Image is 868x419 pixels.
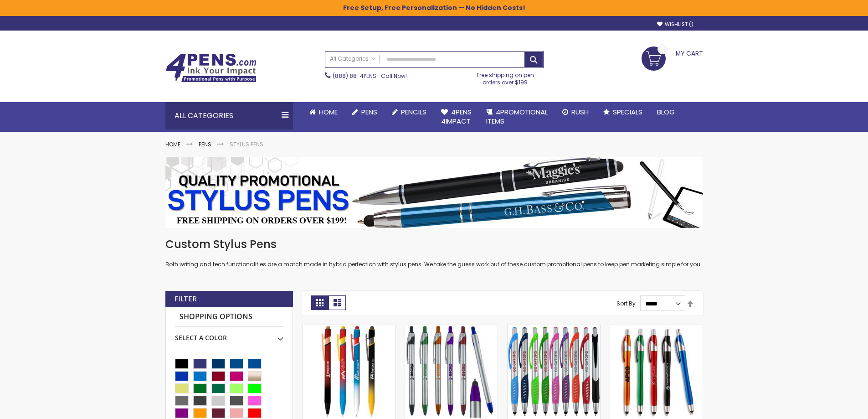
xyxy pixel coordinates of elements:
span: All Categories [330,55,375,62]
a: Specials [596,102,650,122]
h1: Custom Stylus Pens [165,237,703,252]
a: Wishlist [657,21,693,28]
span: Rush [571,107,589,117]
a: 4PROMOTIONALITEMS [479,102,555,132]
a: Pens [345,102,385,122]
a: Blog [650,102,682,122]
img: 4Pens Custom Pens and Promotional Products [165,53,257,83]
strong: Filter [175,294,197,304]
label: Sort By [616,300,636,307]
span: Pens [361,107,377,117]
strong: Grid [311,295,329,310]
a: Lexus Stylus Pen [508,325,600,332]
a: All Categories [325,52,380,67]
span: 4Pens 4impact [441,107,472,126]
a: Promotional iSlimster Stylus Click Pen [610,325,703,332]
div: All Categories [165,102,293,129]
strong: Stylus Pens [230,140,263,148]
a: Pencils [385,102,434,122]
a: Pens [199,140,211,148]
strong: Shopping Options [175,307,283,327]
span: Pencils [401,107,426,117]
span: Home [319,107,338,117]
img: Superhero Ellipse Softy Pen with Stylus - Laser Engraved [303,325,395,418]
a: Rush [555,102,596,122]
span: Blog [657,107,675,117]
a: Slim Jen Silver Stylus [405,325,498,332]
img: Stylus Pens [165,157,703,228]
div: Both writing and tech functionalities are a match made in hybrid perfection with stylus pens. We ... [165,237,703,269]
img: Lexus Stylus Pen [508,325,600,418]
a: (888) 88-4PENS [333,72,376,80]
img: Promotional iSlimster Stylus Click Pen [610,325,703,418]
div: Select A Color [175,327,283,342]
a: 4Pens4impact [434,102,479,132]
img: Slim Jen Silver Stylus [405,325,498,418]
a: Superhero Ellipse Softy Pen with Stylus - Laser Engraved [303,325,395,332]
a: Home [302,102,345,122]
span: Specials [613,107,642,117]
a: Home [165,140,180,148]
div: Free shipping on pen orders over $199 [467,68,544,86]
span: 4PROMOTIONAL ITEMS [486,107,548,126]
span: - Call Now! [333,72,407,80]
